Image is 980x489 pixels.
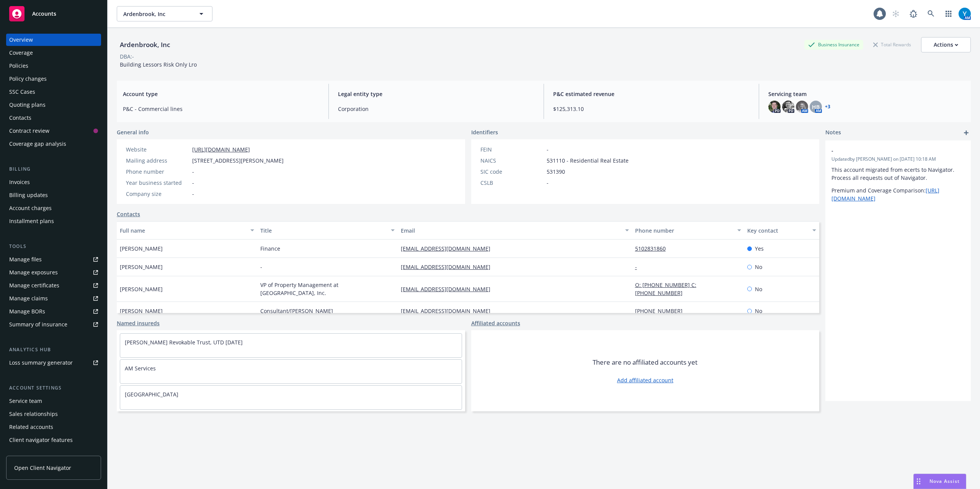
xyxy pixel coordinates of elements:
[768,90,965,98] span: Servicing team
[9,434,73,446] div: Client navigator features
[192,190,194,198] span: -
[9,253,42,266] div: Manage files
[635,227,733,235] div: Phone number
[9,112,31,124] div: Contacts
[117,210,140,218] a: Contacts
[959,8,971,20] img: photo
[6,318,101,331] a: Summary of insurance
[9,99,46,111] div: Quoting plans
[6,112,101,124] a: Contacts
[9,189,48,201] div: Billing updates
[547,179,549,187] span: -
[125,391,178,398] a: [GEOGRAPHIC_DATA]
[755,245,764,253] span: Yes
[934,37,958,52] div: Actions
[782,101,794,113] img: photo
[962,128,971,137] a: add
[338,90,534,98] span: Legal entity type
[9,125,49,137] div: Contract review
[480,179,544,187] div: CSLB
[547,168,565,176] span: 531390
[260,307,333,315] span: Consultant/[PERSON_NAME]
[6,73,101,85] a: Policy changes
[120,245,163,253] span: [PERSON_NAME]
[480,156,544,165] div: NAICS
[6,125,101,137] a: Contract review
[117,128,149,136] span: General info
[831,166,965,182] p: This account migrated from ecerts to Navigator. Process all requests out of Navigator.
[632,221,745,240] button: Phone number
[6,99,101,111] a: Quoting plans
[401,227,621,235] div: Email
[796,101,808,113] img: photo
[768,101,781,113] img: photo
[117,40,173,50] div: Ardenbrook, Inc
[869,40,915,49] div: Total Rewards
[547,145,549,153] span: -
[126,168,189,176] div: Phone number
[9,86,35,98] div: SSC Cases
[401,245,497,252] a: [EMAIL_ADDRESS][DOMAIN_NAME]
[120,52,134,60] div: DBA: -
[921,37,971,52] button: Actions
[192,168,194,176] span: -
[9,215,54,227] div: Installment plans
[6,176,101,188] a: Invoices
[120,285,163,293] span: [PERSON_NAME]
[593,358,697,367] span: There are no affiliated accounts yet
[260,263,262,271] span: -
[14,464,71,472] span: Open Client Navigator
[260,245,280,253] span: Finance
[192,179,194,187] span: -
[401,307,497,315] a: [EMAIL_ADDRESS][DOMAIN_NAME]
[471,319,520,327] a: Affiliated accounts
[32,11,56,17] span: Accounts
[744,221,819,240] button: Key contact
[635,245,672,252] a: 5102831860
[6,346,101,354] div: Analytics hub
[260,227,386,235] div: Title
[923,6,939,21] a: Search
[755,285,762,293] span: No
[929,478,960,484] span: Nova Assist
[6,215,101,227] a: Installment plans
[192,146,250,153] a: [URL][DOMAIN_NAME]
[9,318,67,331] div: Summary of insurance
[480,145,544,153] div: FEIN
[9,266,58,279] div: Manage exposures
[9,176,30,188] div: Invoices
[6,60,101,72] a: Policies
[9,60,28,72] div: Policies
[906,6,921,21] a: Report a Bug
[6,202,101,214] a: Account charges
[6,305,101,318] a: Manage BORs
[125,339,243,346] a: [PERSON_NAME] Revokable Trust, UTD [DATE]
[6,3,101,24] a: Accounts
[547,156,629,165] span: 531110 - Residential Real Estate
[6,266,101,279] a: Manage exposures
[117,6,212,21] button: Ardenbrook, Inc
[125,365,156,372] a: AM Services
[401,263,497,271] a: [EMAIL_ADDRESS][DOMAIN_NAME]
[9,292,48,305] div: Manage claims
[6,253,101,266] a: Manage files
[831,156,965,163] span: Updated by [PERSON_NAME] on [DATE] 10:18 AM
[9,202,52,214] div: Account charges
[9,34,33,46] div: Overview
[9,47,33,59] div: Coverage
[6,138,101,150] a: Coverage gap analysis
[260,281,395,297] span: VP of Property Management at [GEOGRAPHIC_DATA], Inc.
[941,6,956,21] a: Switch app
[825,140,971,209] div: -Updatedby [PERSON_NAME] on [DATE] 10:18 AMThis account migrated from ecerts to Navigator. Proces...
[126,156,189,165] div: Mailing address
[6,384,101,392] div: Account settings
[914,474,923,489] div: Drag to move
[401,285,497,293] a: [EMAIL_ADDRESS][DOMAIN_NAME]
[6,357,101,369] a: Loss summary generator
[6,86,101,98] a: SSC Cases
[9,73,47,85] div: Policy changes
[6,434,101,446] a: Client navigator features
[6,279,101,292] a: Manage certificates
[192,156,284,165] span: [STREET_ADDRESS][PERSON_NAME]
[825,128,841,137] span: Notes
